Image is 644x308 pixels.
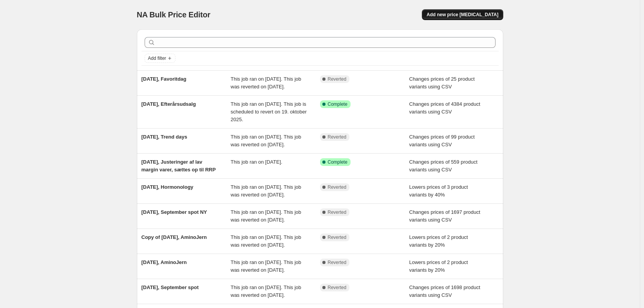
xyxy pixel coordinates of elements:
[231,234,301,248] span: This job ran on [DATE]. This job was reverted on [DATE].
[231,134,301,147] span: This job ran on [DATE]. This job was reverted on [DATE].
[145,54,175,63] button: Add filter
[142,101,196,107] span: [DATE], Efterårsudsalg
[427,12,498,18] span: Add new price [MEDICAL_DATA]
[142,259,187,265] span: [DATE], AminoJern
[422,9,503,20] button: Add new price [MEDICAL_DATA]
[409,284,480,298] span: Changes prices of 1698 product variants using CSV
[142,159,216,173] span: [DATE], Justeringer af lav margin varer, sættes op til RRP
[409,76,475,90] span: Changes prices of 25 product variants using CSV
[142,184,194,190] span: [DATE], Hormonology
[231,76,301,90] span: This job ran on [DATE]. This job was reverted on [DATE].
[328,134,347,140] span: Reverted
[231,284,301,298] span: This job ran on [DATE]. This job was reverted on [DATE].
[142,234,207,240] span: Copy of [DATE], AminoJern
[137,10,211,19] span: NA Bulk Price Editor
[142,134,187,140] span: [DATE], Trend days
[142,284,199,290] span: [DATE], September spot
[328,259,347,266] span: Reverted
[328,284,347,291] span: Reverted
[148,55,166,61] span: Add filter
[142,76,187,82] span: [DATE], Favoritdag
[409,134,475,147] span: Changes prices of 99 product variants using CSV
[231,159,282,165] span: This job ran on [DATE].
[409,184,468,198] span: Lowers prices of 3 product variants by 40%
[409,101,480,115] span: Changes prices of 4384 product variants using CSV
[231,101,307,122] span: This job ran on [DATE]. This job is scheduled to revert on 19. oktober 2025.
[409,209,480,223] span: Changes prices of 1697 product variants using CSV
[328,101,347,107] span: Complete
[231,259,301,273] span: This job ran on [DATE]. This job was reverted on [DATE].
[409,234,468,248] span: Lowers prices of 2 product variants by 20%
[409,159,477,173] span: Changes prices of 559 product variants using CSV
[231,209,301,223] span: This job ran on [DATE]. This job was reverted on [DATE].
[328,184,347,190] span: Reverted
[409,259,468,273] span: Lowers prices of 2 product variants by 20%
[142,209,207,215] span: [DATE], September spot NY
[328,159,347,165] span: Complete
[328,209,347,215] span: Reverted
[328,76,347,82] span: Reverted
[231,184,301,198] span: This job ran on [DATE]. This job was reverted on [DATE].
[328,234,347,240] span: Reverted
